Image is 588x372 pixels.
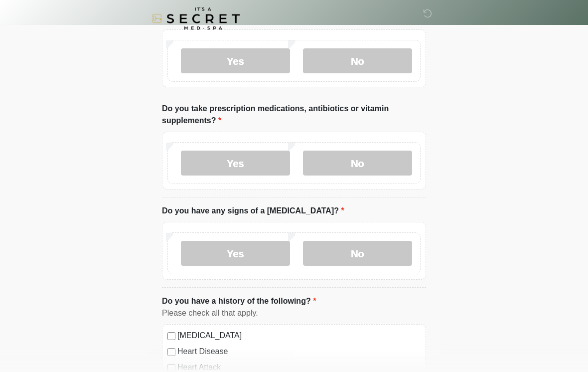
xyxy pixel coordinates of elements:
[162,103,426,127] label: Do you take prescription medications, antibiotics or vitamin supplements?
[177,346,421,358] label: Heart Disease
[162,308,426,320] div: Please check all that apply.
[162,296,316,308] label: Do you have a history of the following?
[167,349,175,357] input: Heart Disease
[162,205,344,217] label: Do you have any signs of a [MEDICAL_DATA]?
[303,151,412,176] label: No
[152,7,240,30] img: It's A Secret Med Spa Logo
[303,49,412,74] label: No
[177,330,421,342] label: [MEDICAL_DATA]
[303,241,412,266] label: No
[181,151,290,176] label: Yes
[181,241,290,266] label: Yes
[167,333,175,341] input: [MEDICAL_DATA]
[181,49,290,74] label: Yes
